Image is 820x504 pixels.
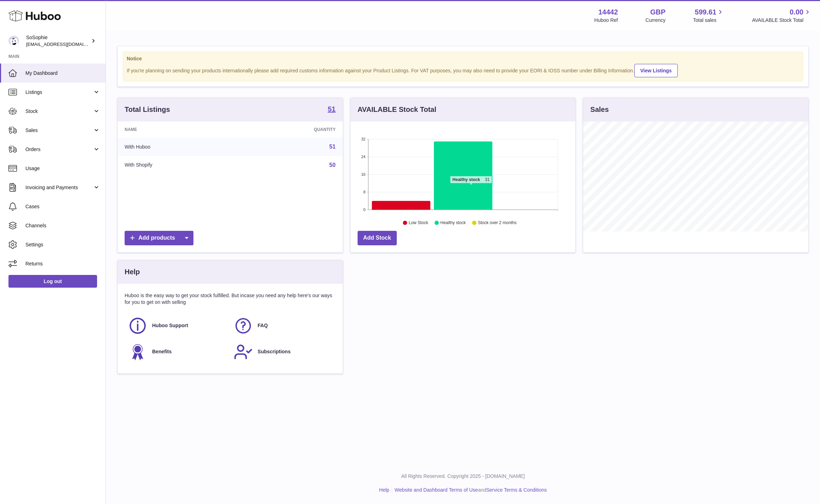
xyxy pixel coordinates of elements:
[329,144,336,150] a: 51
[695,7,716,17] span: 599.61
[361,172,365,176] text: 16
[358,105,436,114] h3: AVAILABLE Stock Total
[395,487,478,493] a: Website and Dashboard Terms of Use
[26,34,90,48] div: SoSophie
[25,222,100,229] span: Channels
[125,105,170,114] h3: Total Listings
[752,7,812,24] a: 0.00 AVAILABLE Stock Total
[25,260,100,267] span: Returns
[363,208,365,212] text: 0
[127,55,799,62] strong: Notice
[118,156,239,174] td: With Shopify
[594,17,618,24] div: Huboo Ref
[128,342,227,361] a: Benefits
[152,348,172,355] span: Benefits
[25,203,100,210] span: Cases
[478,221,516,226] text: Stock over 2 months
[650,7,665,17] strong: GBP
[25,146,93,153] span: Orders
[127,63,799,77] div: If you're planning on sending your products internationally please add required customs informati...
[258,322,268,329] span: FAQ
[125,231,193,245] a: Add products
[328,106,335,113] strong: 51
[361,137,365,141] text: 32
[8,275,97,288] a: Log out
[790,7,803,17] span: 0.00
[329,162,336,168] a: 50
[453,177,480,182] tspan: Healthy stock
[361,155,365,159] text: 24
[328,106,335,114] a: 51
[25,89,93,96] span: Listings
[112,473,814,480] p: All Rights Reserved. Copyright 2025 - [DOMAIN_NAME]
[128,316,227,335] a: Huboo Support
[409,221,429,226] text: Low Stock
[25,241,100,248] span: Settings
[125,292,336,306] p: Huboo is the easy way to get your stock fulfilled. But incase you need any help here's our ways f...
[363,190,365,194] text: 8
[25,70,100,77] span: My Dashboard
[234,316,332,335] a: FAQ
[239,121,343,138] th: Quantity
[8,36,19,46] img: info@thebigclick.co.uk
[118,138,239,156] td: With Huboo
[590,105,609,114] h3: Sales
[486,487,547,493] a: Service Terms & Conditions
[25,165,100,172] span: Usage
[25,184,93,191] span: Invoicing and Payments
[392,487,547,493] li: and
[752,17,812,24] span: AVAILABLE Stock Total
[234,342,332,361] a: Subscriptions
[634,64,678,77] a: View Listings
[125,267,140,277] h3: Help
[258,348,291,355] span: Subscriptions
[25,127,93,134] span: Sales
[440,221,466,226] text: Healthy stock
[26,41,104,47] span: [EMAIL_ADDRESS][DOMAIN_NAME]
[485,177,490,182] tspan: 31
[25,108,93,115] span: Stock
[598,7,618,17] strong: 14442
[152,322,188,329] span: Huboo Support
[358,231,397,245] a: Add Stock
[693,7,724,24] a: 599.61 Total sales
[646,17,666,24] div: Currency
[118,121,239,138] th: Name
[379,487,389,493] a: Help
[693,17,724,24] span: Total sales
